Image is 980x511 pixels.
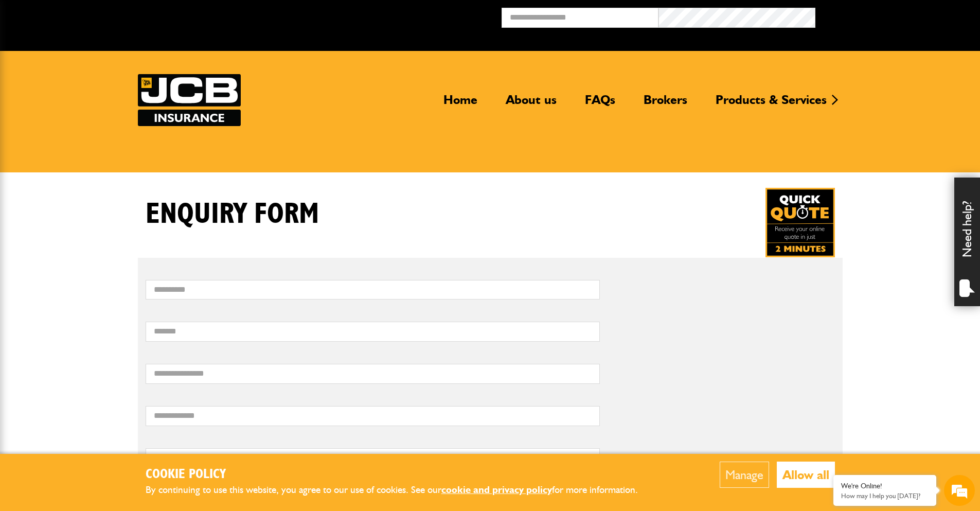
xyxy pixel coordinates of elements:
a: About us [498,92,564,116]
button: Allow all [777,462,835,488]
a: Home [436,92,485,116]
button: Broker Login [815,8,972,24]
a: JCB Insurance Services [138,74,241,126]
a: Products & Services [708,92,834,116]
button: Manage [720,462,769,488]
div: We're Online! [841,482,929,490]
p: How may I help you today? [841,492,929,500]
a: Get your insurance quote in just 2-minutes [765,188,835,257]
a: cookie and privacy policy [441,484,552,496]
p: By continuing to use this website, you agree to our use of cookies. See our for more information. [146,482,655,498]
h1: Enquiry form [146,197,319,232]
div: Need help? [954,178,980,306]
a: FAQs [577,92,623,116]
img: JCB Insurance Services logo [138,74,241,126]
a: Brokers [636,92,695,116]
img: Quick Quote [765,188,835,257]
h2: Cookie Policy [146,467,655,483]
